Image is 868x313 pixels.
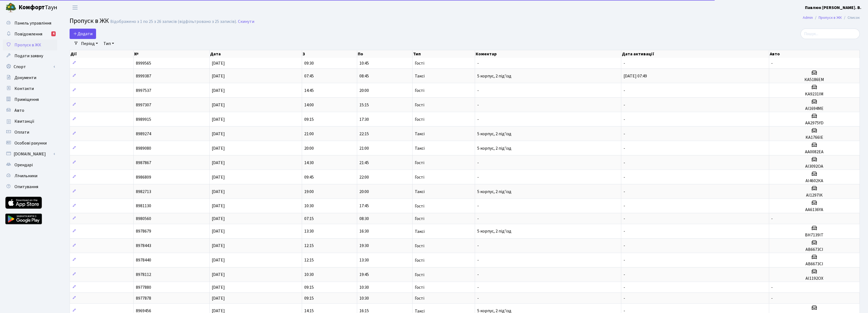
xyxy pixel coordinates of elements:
span: - [624,295,625,301]
span: Контакти [14,86,34,92]
span: - [771,284,773,290]
span: 8987867 [136,160,151,166]
span: 07:15 [304,216,314,222]
span: 8997537 [136,88,151,94]
a: Квитанції [3,116,57,127]
a: Період [79,39,100,48]
th: Дата [210,50,302,58]
span: Опитування [14,184,38,190]
a: Опитування [3,181,57,192]
span: - [624,284,625,290]
span: 8999565 [136,60,151,66]
span: Таксі [415,146,425,151]
li: Список [842,15,860,21]
span: Пропуск в ЖК [70,16,109,26]
a: Admin [803,15,813,20]
span: - [624,60,625,66]
span: Особові рахунки [14,140,47,146]
span: 22:00 [359,174,369,180]
span: 8999387 [136,73,151,79]
span: - [624,257,625,263]
span: - [477,243,479,249]
span: 10:30 [359,295,369,301]
span: Гості [415,175,424,179]
span: 17:30 [359,116,369,122]
nav: breadcrumb [795,12,868,23]
span: Гості [415,61,424,65]
span: Таксі [415,229,425,234]
span: - [477,295,479,301]
span: 5 корпус, 2 під'їзд [477,145,511,151]
span: [DATE] [212,88,225,94]
span: [DATE] [212,174,225,180]
a: Пропуск в ЖК [819,15,842,20]
th: Тип [413,50,475,58]
span: - [624,116,625,122]
a: Павлюк [PERSON_NAME]. В. [805,4,861,11]
span: Гості [415,103,424,107]
span: 8989080 [136,145,151,151]
span: - [477,60,479,66]
a: Додати [70,29,96,39]
span: [DATE] [212,116,225,122]
span: Приміщення [14,97,39,103]
span: Таун [19,3,57,12]
span: Оплати [14,129,29,135]
h5: АІ3092ОА [771,164,857,169]
b: Комфорт [19,3,45,12]
span: 5 корпус, 2 під'їзд [477,228,511,234]
h5: АА6136YA [771,207,857,212]
span: [DATE] [212,160,225,166]
span: 8986809 [136,174,151,180]
span: 8981130 [136,203,151,209]
span: [DATE] [212,203,225,209]
h5: АІ4602КА [771,178,857,183]
span: - [624,174,625,180]
a: Скинути [238,19,254,24]
h5: AA0082EA [771,149,857,155]
h5: КА5186ЕМ [771,77,857,82]
a: Контакти [3,83,57,94]
span: Гості [415,88,424,93]
span: [DATE] [212,284,225,290]
span: - [624,131,625,137]
a: Авто [3,105,57,116]
span: - [624,160,625,166]
span: [DATE] 07:49 [624,73,647,79]
span: 09:15 [304,284,314,290]
span: - [624,243,625,249]
span: 19:30 [359,243,369,249]
span: Авто [14,107,24,113]
span: Гості [415,216,424,221]
span: [DATE] [212,216,225,222]
span: 8977878 [136,295,151,301]
span: 13:30 [359,257,369,263]
span: Орендарі [14,162,33,168]
span: - [771,216,773,222]
h5: AA2975YD [771,121,857,126]
span: - [477,257,479,263]
span: 19:00 [304,189,314,195]
span: - [477,102,479,108]
th: Коментар [475,50,621,58]
span: - [624,102,625,108]
span: [DATE] [212,243,225,249]
span: 08:45 [359,73,369,79]
span: 16:30 [359,228,369,234]
span: - [477,216,479,222]
h5: АВ6673СІ [771,247,857,252]
a: Особові рахунки [3,138,57,149]
a: Оплати [3,127,57,138]
span: Таксі [415,132,425,136]
span: 09:45 [304,174,314,180]
span: 10:30 [304,203,314,209]
span: Подати заявку [14,53,43,59]
span: [DATE] [212,257,225,263]
th: По [357,50,412,58]
span: 08:30 [359,216,369,222]
span: 12:15 [304,257,314,263]
span: - [477,88,479,94]
span: 8978679 [136,228,151,234]
span: [DATE] [212,295,225,301]
span: Панель управління [14,20,51,26]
